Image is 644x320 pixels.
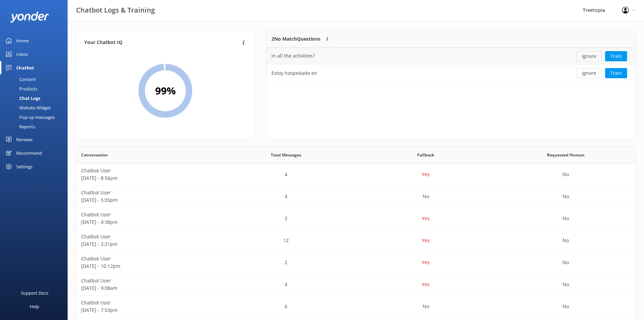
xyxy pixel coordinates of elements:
[285,171,287,178] p: 4
[422,259,430,266] p: Yes
[563,237,569,244] p: No
[576,51,602,61] button: Ignore
[81,174,211,182] p: [DATE] - 8:56pm
[417,152,434,158] span: Fallback
[4,103,68,112] a: Website Widget
[81,218,211,226] p: [DATE] - 4:38pm
[4,112,55,122] div: Pop-up messages
[423,303,429,310] p: No
[21,286,48,300] div: Support Docs
[285,259,287,266] p: 2
[422,237,430,244] p: Yes
[16,146,42,160] div: Recommend
[16,47,28,61] div: Inbox
[81,196,211,204] p: [DATE] - 5:05pm
[563,193,569,200] p: No
[266,48,636,82] div: grid
[271,35,320,43] p: 2 No Match Questions
[81,152,108,158] span: Conversation
[547,152,585,158] span: Requested Human
[76,230,636,252] div: row
[81,167,211,174] p: Chatbot User
[76,5,155,16] h3: Chatbot Logs & Training
[4,122,35,131] div: Reports
[76,164,636,186] div: row
[563,281,569,288] p: No
[30,300,39,313] div: Help
[563,259,569,266] p: No
[81,306,211,314] p: [DATE] - 7:53pm
[283,237,289,244] p: 12
[271,152,301,158] span: Total Messages
[16,61,34,74] div: Chatbot
[422,171,430,178] p: Yes
[576,68,602,78] button: Ignore
[271,52,315,60] div: In all the activities?
[285,303,287,310] p: 6
[266,65,636,82] div: row
[81,240,211,248] p: [DATE] - 2:21pm
[4,112,68,122] a: Pop-up messages
[605,68,627,78] button: Train
[4,84,68,93] a: Products
[4,103,51,112] div: Website Widget
[4,93,40,103] div: Chat Logs
[285,281,287,288] p: 4
[16,133,32,146] div: Reviews
[423,193,429,200] p: No
[81,189,211,196] p: Chatbot User
[563,215,569,222] p: No
[76,186,636,208] div: row
[81,255,211,262] p: Chatbot User
[10,12,49,23] img: yonder-white-logo.png
[76,252,636,274] div: row
[81,262,211,270] p: [DATE] - 10:12pm
[4,122,68,131] a: Reports
[563,303,569,310] p: No
[4,74,68,84] a: Content
[81,233,211,240] p: Chatbot User
[84,39,240,46] h4: Your Chatbot IQ
[155,83,176,99] h2: 99 %
[422,215,430,222] p: Yes
[285,193,287,200] p: 4
[563,171,569,178] p: No
[76,296,636,318] div: row
[76,274,636,296] div: row
[16,34,29,47] div: Home
[4,74,36,84] div: Content
[605,51,627,61] button: Train
[285,215,287,222] p: 2
[81,299,211,306] p: Chatbot User
[266,48,636,65] div: row
[81,284,211,292] p: [DATE] - 9:08am
[81,211,211,218] p: Chatbot User
[4,93,68,103] a: Chat Logs
[271,69,317,77] div: Estoy hospedado en
[81,277,211,284] p: Chatbot User
[422,281,430,288] p: Yes
[4,84,38,93] div: Products
[16,160,32,173] div: Settings
[76,208,636,230] div: row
